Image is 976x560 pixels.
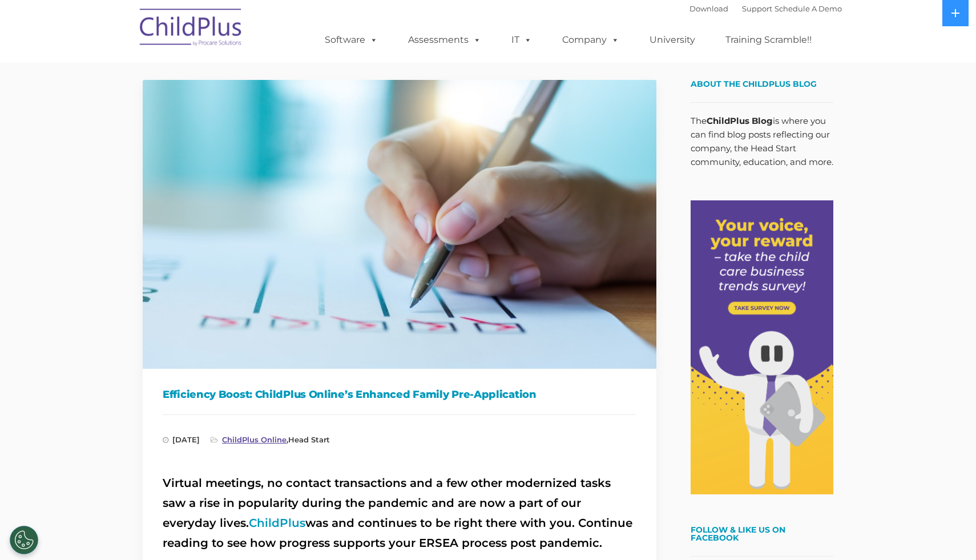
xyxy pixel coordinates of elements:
a: Download [689,4,728,13]
a: ChildPlus Online [222,435,287,444]
a: Support [742,4,772,13]
a: Company [551,29,631,51]
a: Schedule A Demo [775,4,842,13]
font: | [689,4,842,13]
a: IT [500,29,543,51]
iframe: Chat Widget [919,505,976,560]
span: [DATE] [163,435,200,444]
img: ChildPlus by Procare Solutions [134,1,248,58]
a: Training Scramble!! [714,29,823,51]
h2: Virtual meetings, no contact transactions and a few other modernized tasks saw a rise in populari... [163,473,636,553]
a: Software [313,29,389,51]
a: ChildPlus [249,516,305,530]
a: Assessments [397,29,493,51]
strong: ChildPlus Blog [707,115,773,126]
a: Head Start [288,435,330,444]
a: Follow & Like Us on Facebook [691,525,785,543]
a: University [638,29,707,51]
img: Efficiency Boost: ChildPlus Online's Enhanced Family Pre-Application Process - Streamlining Appli... [143,80,656,369]
span: , [211,435,330,444]
button: Cookies Settings [10,526,38,554]
h1: Efficiency Boost: ChildPlus Online’s Enhanced Family Pre-Application [163,386,636,403]
span: About the ChildPlus Blog [691,79,817,89]
p: The is where you can find blog posts reflecting our company, the Head Start community, education,... [691,114,833,169]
